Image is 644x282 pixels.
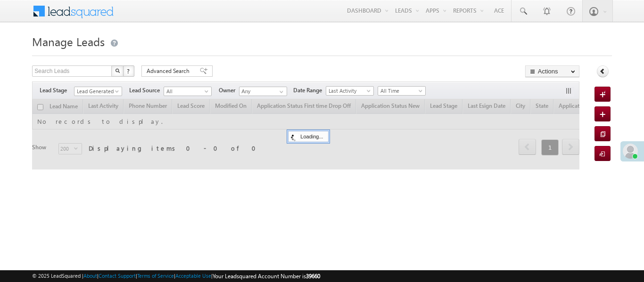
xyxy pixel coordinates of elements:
[288,131,328,142] div: Loading...
[164,87,212,96] a: All
[164,87,209,96] span: All
[525,65,579,77] button: Actions
[326,87,371,95] span: Last Activity
[274,87,286,97] a: Show All Items
[306,273,320,280] span: 39660
[175,273,211,279] a: Acceptable Use
[239,87,287,96] input: Type to Search
[137,273,174,279] a: Terms of Service
[293,86,326,95] span: Date Range
[378,86,426,96] a: All Time
[147,67,192,75] span: Advanced Search
[378,87,423,95] span: All Time
[32,272,320,281] span: © 2025 LeadSquared | | | | |
[127,67,131,75] span: ?
[123,65,134,77] button: ?
[99,273,136,279] a: Contact Support
[115,68,120,73] img: Search
[74,87,122,96] a: Lead Generated
[219,86,239,95] span: Owner
[74,87,119,96] span: Lead Generated
[83,273,97,279] a: About
[326,86,374,96] a: Last Activity
[129,86,164,95] span: Lead Source
[213,273,320,280] span: Your Leadsquared Account Number is
[32,34,105,49] span: Manage Leads
[40,86,74,95] span: Lead Stage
